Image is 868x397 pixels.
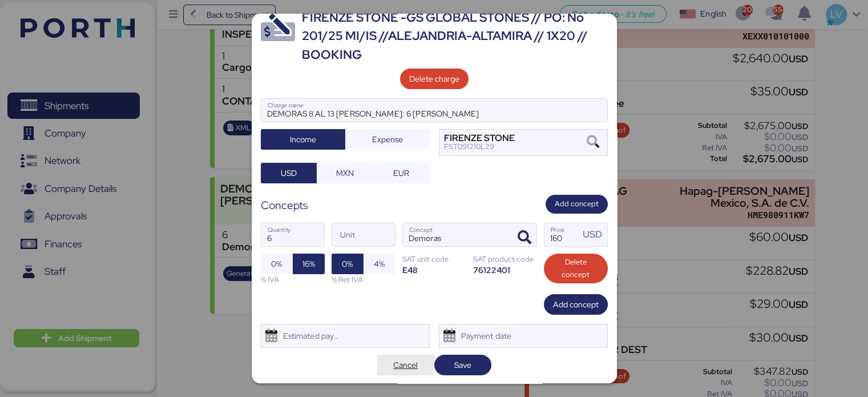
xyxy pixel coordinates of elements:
div: E48 [402,264,466,275]
span: Income [290,133,316,146]
div: % IVA [261,274,325,285]
div: FIRENZE STONE -GS GLOBAL STONES // PO: No 201/25 MI/IS //ALEJANDRIA-ALTAMIRA // 1X20 // BOOKING [302,9,608,64]
span: USD [281,166,297,180]
div: % Ret IVA [332,274,395,285]
button: Income [261,129,345,150]
span: Delete concept [553,256,599,281]
button: Cancel [377,355,434,375]
input: Concept [403,223,509,246]
button: ConceptConcept [512,226,536,250]
span: Save [454,358,471,372]
button: 4% [364,254,395,274]
span: EUR [393,166,409,180]
span: 0% [271,257,282,271]
button: Delete charge [400,69,469,89]
div: Concepts [261,197,308,214]
span: 0% [342,257,353,271]
div: SAT unit code [402,254,466,264]
button: 0% [332,254,364,274]
button: Add concept [546,195,608,214]
button: MXN [317,163,373,183]
button: Delete concept [544,254,608,283]
div: 76122401 [473,264,537,275]
span: Cancel [393,358,418,372]
span: MXN [336,166,354,180]
button: USD [261,163,317,183]
input: Price [544,223,580,246]
button: Add concept [544,294,608,315]
div: SAT product code [473,254,537,264]
span: Expense [372,133,403,146]
div: FST091210L29 [444,143,515,151]
input: Quantity [261,223,324,246]
button: 16% [293,254,325,274]
button: Save [434,355,491,375]
button: EUR [373,163,430,183]
span: Add concept [553,298,599,311]
div: FIRENZE STONE [444,134,515,142]
input: Unit [332,223,395,246]
span: Add concept [555,198,599,210]
span: Delete charge [409,72,459,86]
span: 16% [302,257,315,271]
input: Charge name [261,99,607,122]
span: 4% [374,257,385,271]
button: 0% [261,254,293,274]
button: Expense [345,129,430,150]
div: USD [583,227,607,242]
